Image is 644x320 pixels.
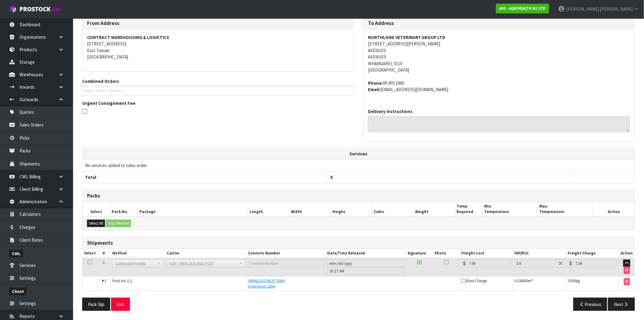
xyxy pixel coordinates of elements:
[414,202,455,216] th: Weight
[247,249,326,258] th: Connote Number
[115,260,155,267] span: Contracted Freight
[573,298,607,311] button: Previous
[82,202,110,216] th: Select
[566,276,619,291] td: kg
[619,249,635,258] th: Action
[248,260,324,267] input: Connote Number
[82,148,635,160] th: Services
[406,249,433,258] th: Signature
[248,202,289,216] th: Length
[460,249,513,258] th: Freight Cost
[368,34,630,73] address: [STREET_ADDRESS][PERSON_NAME] AVENUES AVENUES WHANGAREI, 0110 [GEOGRAPHIC_DATA]
[170,260,236,267] span: NZP - NEW ZEALAND POST
[111,298,130,311] button: Exit
[82,298,110,311] button: Pack Slip
[467,260,511,267] input: Freight Cost
[368,87,380,92] strong: email
[103,260,105,265] span: 1
[515,260,558,267] input: Freight Adjustment
[87,220,105,227] button: Select All
[82,171,328,183] th: Total
[368,20,630,26] h3: To Address
[368,108,412,115] label: Delivery Instructions
[433,249,460,258] th: Photo
[608,298,635,311] button: Next
[106,220,131,227] button: Ship Selected
[104,278,106,283] span: 1
[87,193,630,199] h3: Packs
[455,202,483,216] th: Temp. Required
[87,34,349,60] address: [STREET_ADDRESS] East Tamaki [GEOGRAPHIC_DATA]
[87,34,169,40] strong: CONTRACT WAREHOUSING & LOGISTICS
[82,78,119,84] label: Combined Orders
[513,249,566,258] th: FAF/RUC
[289,202,331,216] th: Width
[496,4,549,13] a: A00 - AGRIHEALTH NZ LTD
[110,276,247,291] td: Pack No.
[513,276,566,291] td: m
[9,288,26,295] span: Client
[82,12,635,315] span: Ship
[248,284,275,289] a: Download Label
[82,160,635,171] td: No services added to sales order.
[97,249,111,258] th: #
[331,202,372,216] th: Height
[499,6,546,11] strong: A00 - AGRIHEALTH NZ LTD
[368,80,630,93] address: 09 470 1060 [EMAIL_ADDRESS][DOMAIN_NAME]
[566,6,599,12] span: [PERSON_NAME]
[165,249,247,258] th: Carrier
[574,260,618,267] input: Freight Charge
[566,249,619,258] th: Freight Charge
[372,202,414,216] th: Cubic
[127,278,132,283] span: 1/1
[82,249,97,258] th: Select
[483,202,538,216] th: Min. Temperature
[538,202,593,216] th: Max. Temperature
[331,174,333,180] span: 0
[110,249,165,258] th: Method
[248,278,285,283] a: 00894210379819770948
[326,249,406,258] th: Date/Time Released
[82,100,135,106] label: Urgent Consignment Fee
[593,202,635,216] th: Action
[368,80,383,86] strong: phone
[368,34,445,40] strong: NORTHLAND VETERINARY GROUP LTD
[515,278,528,283] span: 0.026400
[600,6,633,12] span: [PERSON_NAME]
[87,20,349,26] h3: From Address
[9,5,17,13] img: cube-alt.png
[532,278,533,282] sup: 3
[462,278,487,283] span: Glass Charge
[110,202,138,216] th: Pack No.
[87,240,630,246] h3: Shipments
[9,250,23,258] span: CWL
[138,202,248,216] th: Package
[19,5,51,13] span: ProStock
[52,7,61,12] small: WMS
[568,278,576,283] span: 3.000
